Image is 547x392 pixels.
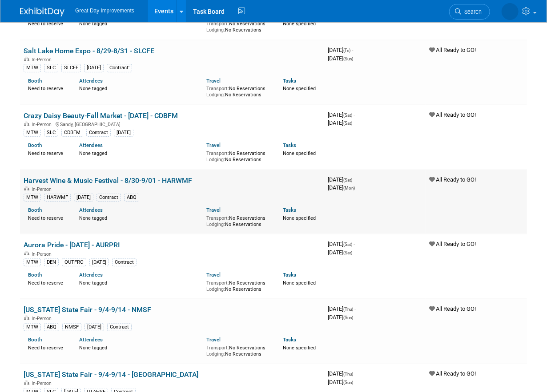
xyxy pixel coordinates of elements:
span: (Thu) [343,372,353,376]
span: None specified [283,21,316,27]
span: [DATE] [328,111,355,118]
span: None specified [283,215,316,221]
div: [DATE] [84,64,104,72]
span: None specified [283,345,316,351]
a: Harvest Wine & Music Festival - 8/30-9/01 - HARWMF [24,176,192,185]
span: - [354,111,355,118]
span: - [354,305,356,312]
span: [DATE] [328,176,355,183]
div: [DATE] [89,258,109,266]
div: ABQ [44,323,59,331]
span: None specified [283,86,316,91]
span: (Sun) [343,315,353,320]
a: Booth [28,142,42,148]
div: [DATE] [74,194,93,202]
span: Great Day Improvements [75,8,134,14]
span: In-Person [32,251,54,257]
a: Attendees [79,78,103,84]
span: In-Person [32,186,54,192]
div: MTW [24,64,41,72]
span: (Sat) [343,121,352,126]
div: No Reservations No Reservations [206,278,269,292]
div: None tagged [79,19,200,27]
span: Transport: [206,86,229,91]
span: (Fri) [343,48,350,53]
span: In-Person [32,316,54,321]
div: SLC [44,64,58,72]
span: [DATE] [328,119,352,126]
span: Lodging: [206,286,225,292]
span: Transport: [206,215,229,221]
span: (Sun) [343,56,353,61]
span: [DATE] [328,241,355,247]
a: Booth [28,207,42,213]
a: [US_STATE] State Fair - 9/4-9/14 - [GEOGRAPHIC_DATA] [24,370,198,379]
a: Aurora Pride - [DATE] - AURPRI [24,241,120,249]
span: Transport: [206,150,229,156]
a: Travel [206,78,221,84]
span: Search [461,8,482,15]
div: No Reservations No Reservations [206,149,269,162]
div: MTW [24,258,41,266]
img: In-Person Event [24,122,29,126]
div: Contract [86,129,111,137]
span: Transport: [206,21,229,27]
a: Travel [206,207,221,213]
a: Attendees [79,272,103,278]
span: Transport: [206,280,229,286]
div: Need to reserve [28,343,66,351]
div: MTW [24,129,41,137]
span: In-Person [32,57,54,63]
span: (Sat) [343,250,352,255]
span: Lodging: [206,157,225,162]
div: No Reservations No Reservations [206,19,269,33]
span: None specified [283,280,316,286]
a: Salt Lake Home Expo - 8/29-8/31 - SLCFE [24,47,154,55]
a: Travel [206,142,221,148]
span: [DATE] [328,370,356,377]
span: - [354,370,356,377]
span: All Ready to GO! [429,47,476,53]
span: All Ready to GO! [429,305,476,312]
div: CDBFM [61,129,83,137]
div: SLCFE [61,64,81,72]
a: Attendees [79,142,103,148]
img: In-Person Event [24,316,29,320]
a: [US_STATE] State Fair - 9/4-9/14 - NMSF [24,305,151,314]
div: Need to reserve [28,19,66,27]
div: [DATE] [84,323,104,331]
div: None tagged [79,214,200,222]
a: Booth [28,337,42,343]
a: Tasks [283,272,296,278]
div: NMSF [62,323,81,331]
div: MTW [24,194,41,202]
div: [DATE] [114,129,133,137]
a: Tasks [283,207,296,213]
a: Travel [206,337,221,343]
span: (Thu) [343,307,353,312]
div: Need to reserve [28,84,66,92]
div: MTW [24,323,41,331]
a: Attendees [79,207,103,213]
span: [DATE] [328,305,356,312]
span: In-Person [32,380,54,386]
div: DEN [44,258,59,266]
span: All Ready to GO! [429,111,476,118]
span: Transport: [206,345,229,351]
img: In-Person Event [24,251,29,256]
img: In-Person Event [24,380,29,385]
span: - [354,241,355,247]
div: Need to reserve [28,149,66,157]
span: [DATE] [328,379,353,385]
img: Richard Stone [502,3,519,20]
a: Booth [28,78,42,84]
div: Contract [97,194,121,202]
a: Tasks [283,142,296,148]
div: No Reservations No Reservations [206,214,269,227]
a: Tasks [283,337,296,343]
span: Lodging: [206,351,225,357]
div: No Reservations No Reservations [206,343,269,357]
span: All Ready to GO! [429,370,476,377]
div: OUTFRO [62,258,86,266]
div: HARWMF [44,194,71,202]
